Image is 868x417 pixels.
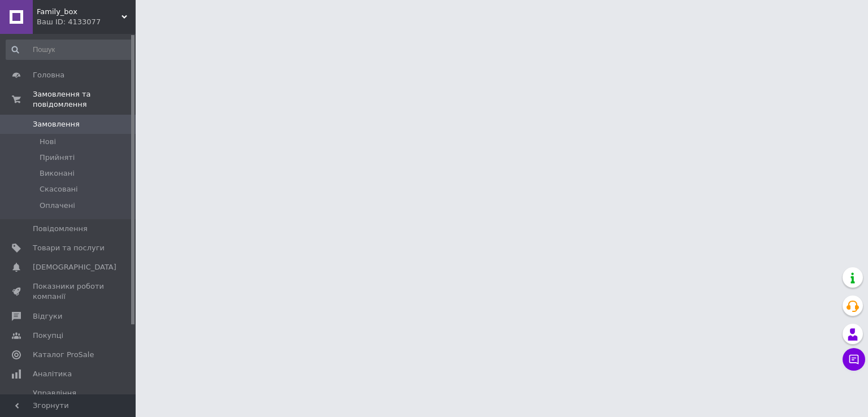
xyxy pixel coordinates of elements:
span: Оплачені [40,201,75,211]
span: Нові [40,137,56,147]
span: Показники роботи компанії [33,281,105,302]
span: Головна [33,70,64,80]
button: Чат з покупцем [843,348,865,371]
span: Виконані [40,168,75,179]
span: Прийняті [40,153,75,163]
div: Ваш ID: 4133077 [37,17,136,27]
span: Повідомлення [33,224,88,234]
input: Пошук [6,40,133,60]
span: Family_box [37,7,121,17]
span: Відгуки [33,311,62,322]
span: [DEMOGRAPHIC_DATA] [33,262,116,272]
span: Покупці [33,331,63,341]
span: Аналітика [33,369,72,379]
span: Управління сайтом [33,388,105,409]
span: Скасовані [40,184,78,194]
span: Товари та послуги [33,243,105,253]
span: Замовлення [33,119,80,129]
span: Замовлення та повідомлення [33,89,136,110]
span: Каталог ProSale [33,350,94,360]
